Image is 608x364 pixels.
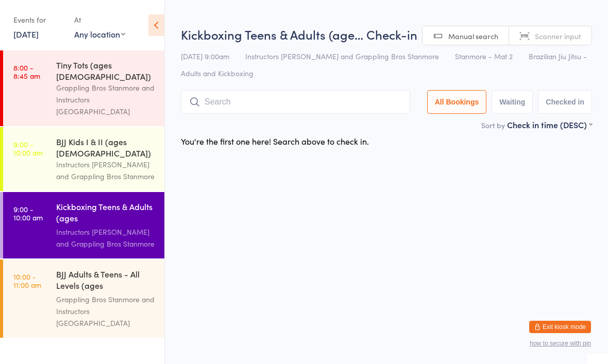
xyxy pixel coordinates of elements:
[13,205,43,221] time: 9:00 - 10:00 am
[181,135,369,147] div: You're the first one here! Search above to check in.
[56,159,156,182] div: Instructors [PERSON_NAME] and Grappling Bros Stanmore
[56,136,156,159] div: BJJ Kids I & II (ages [DEMOGRAPHIC_DATA])
[56,82,156,117] div: Grappling Bros Stanmore and Instructors [GEOGRAPHIC_DATA]
[3,192,164,258] a: 9:00 -10:00 amKickboxing Teens & Adults (ages [DEMOGRAPHIC_DATA]+)Instructors [PERSON_NAME] and G...
[3,50,164,126] a: 8:00 -8:45 amTiny Tots (ages [DEMOGRAPHIC_DATA])Grappling Bros Stanmore and Instructors [GEOGRAPH...
[3,259,164,338] a: 10:00 -11:00 amBJJ Adults & Teens - All Levels (ages [DEMOGRAPHIC_DATA]+)Grappling Bros Stanmore ...
[535,31,581,41] span: Scanner input
[507,119,592,130] div: Check in time (DESC)
[74,28,125,40] div: Any location
[492,90,533,114] button: Waiting
[481,120,505,130] label: Sort by
[13,272,41,289] time: 10:00 - 11:00 am
[74,11,125,28] div: At
[448,31,498,41] span: Manual search
[56,226,156,250] div: Instructors [PERSON_NAME] and Grappling Bros Stanmore
[530,340,591,347] button: how to secure with pin
[56,201,156,226] div: Kickboxing Teens & Adults (ages [DEMOGRAPHIC_DATA]+)
[13,140,43,157] time: 9:00 - 10:00 am
[13,28,39,40] a: [DATE]
[13,63,40,80] time: 8:00 - 8:45 am
[56,268,156,293] div: BJJ Adults & Teens - All Levels (ages [DEMOGRAPHIC_DATA]+)
[529,321,591,333] button: Exit kiosk mode
[13,11,64,28] div: Events for
[455,51,513,61] span: Stanmore - Mat 2
[538,90,592,114] button: Checked in
[181,90,410,114] input: Search
[56,59,156,82] div: Tiny Tots (ages [DEMOGRAPHIC_DATA])
[56,293,156,329] div: Grappling Bros Stanmore and Instructors [GEOGRAPHIC_DATA]
[181,26,592,43] h2: Kickboxing Teens & Adults (age… Check-in
[3,127,164,191] a: 9:00 -10:00 amBJJ Kids I & II (ages [DEMOGRAPHIC_DATA])Instructors [PERSON_NAME] and Grappling Br...
[245,51,439,61] span: Instructors [PERSON_NAME] and Grappling Bros Stanmore
[181,51,229,61] span: [DATE] 9:00am
[427,90,487,114] button: All Bookings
